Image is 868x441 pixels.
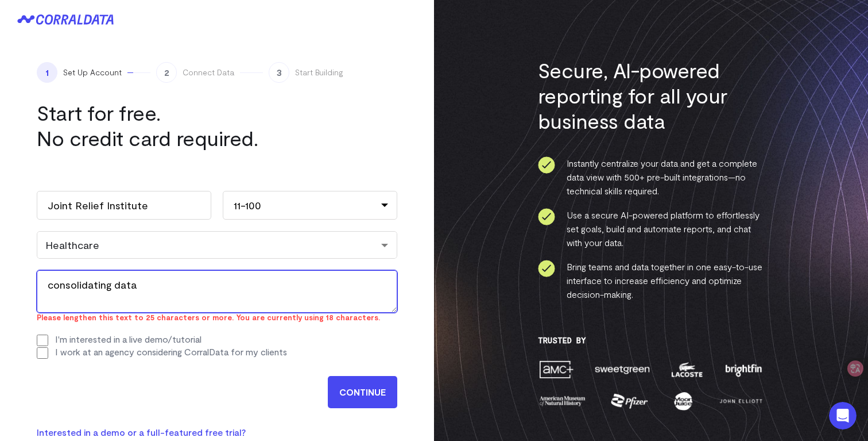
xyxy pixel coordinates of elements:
span: 3 [269,62,289,83]
label: I work at an agency considering CorralData for my clients [55,346,287,357]
li: Use a secure AI-powered platform to effortlessly set goals, build and automate reports, and chat ... [538,208,765,250]
h3: Secure, AI-powered reporting for all your business data [538,57,765,133]
h3: Trusted By [538,336,765,345]
li: Instantly centralize your data and get a complete data view with 500+ pre-built integrations—no t... [538,156,765,198]
span: Set Up Account [63,67,122,78]
input: Company Name [37,191,211,220]
span: 1 [37,62,57,83]
label: I'm interested in a live demo/tutorial [55,333,201,344]
span: Connect Data [183,67,234,78]
iframe: Intercom live chat [829,402,857,430]
span: 2 [156,62,177,83]
span: Start Building [295,67,343,78]
div: Please lengthen this text to 25 characters or more. You are currently using 18 characters. [37,313,397,322]
div: Healthcare [45,239,389,251]
a: Interested in a demo or a full-featured free trial? [37,427,246,438]
li: Bring teams and data together in one easy-to-use interface to increase efficiency and optimize de... [538,260,765,301]
h1: Start for free. No credit card required. [37,100,335,151]
div: 11-100 [223,191,397,220]
input: CONTINUE [328,376,397,408]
